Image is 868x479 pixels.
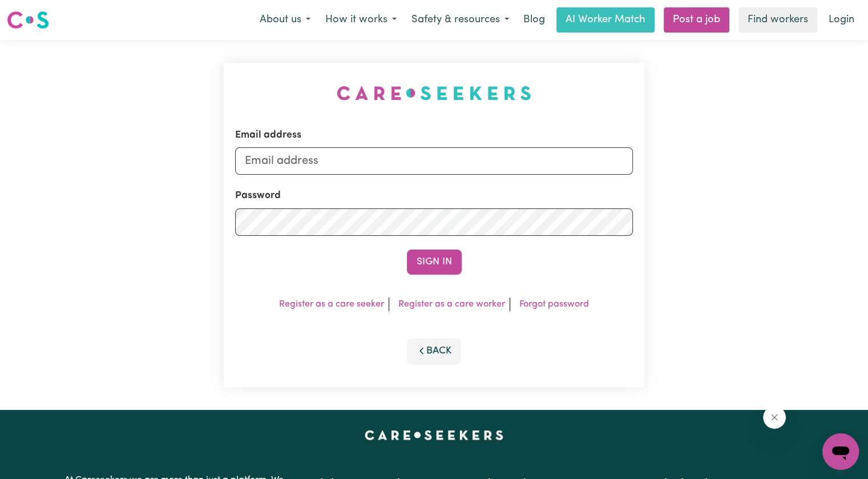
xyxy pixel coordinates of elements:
[404,8,516,32] button: Safety & resources
[7,10,49,30] img: Careseekers logo
[407,339,462,364] button: Back
[235,128,301,143] label: Email address
[664,7,729,33] a: Post a job
[7,8,69,17] span: Need any help?
[516,7,552,33] a: Blog
[235,147,633,175] input: Email address
[365,430,503,440] a: Careseekers home page
[252,8,318,32] button: About us
[7,7,49,33] a: Careseekers logo
[398,300,505,309] a: Register as a care worker
[556,7,655,33] a: AI Worker Match
[235,188,281,203] label: Password
[407,249,462,275] button: Sign In
[279,300,384,309] a: Register as a care seeker
[519,300,589,309] a: Forgot password
[822,433,859,470] iframe: Button to launch messaging window
[822,7,861,33] a: Login
[738,7,817,33] a: Find workers
[318,8,404,32] button: How it works
[763,406,786,429] iframe: Close message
